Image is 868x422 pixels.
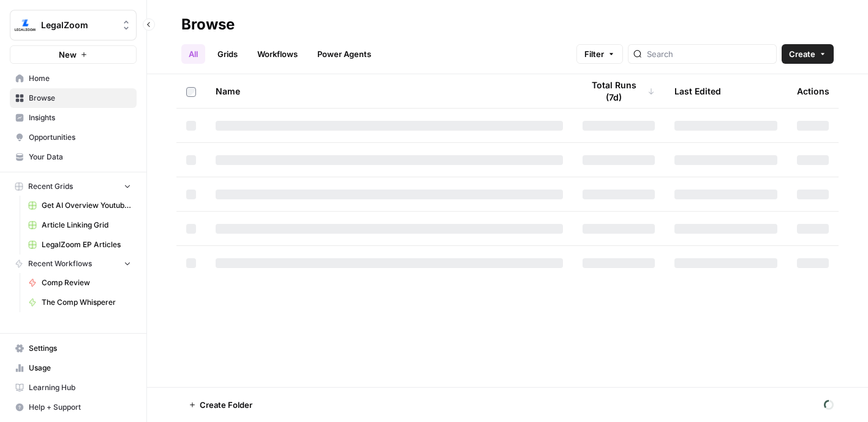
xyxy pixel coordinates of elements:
a: Grids [210,44,245,64]
button: New [10,45,137,64]
img: LegalZoom Logo [14,14,36,36]
span: Create [789,48,815,60]
button: Filter [576,44,623,64]
span: Filter [584,48,604,60]
a: Settings [10,339,137,358]
a: Opportunities [10,128,137,147]
input: Search [647,48,771,60]
span: Comp Review [42,277,131,288]
a: Get AI Overview Youtube Videos Grid [23,196,137,215]
span: Settings [29,343,131,354]
span: Home [29,73,131,84]
a: Comp Review [23,273,137,293]
span: Learning Hub [29,382,131,393]
a: Workflows [250,44,305,64]
a: Home [10,69,137,88]
div: Browse [181,15,235,34]
span: Recent Grids [28,181,73,192]
a: Power Agents [310,44,379,64]
a: Article Linking Grid [23,215,137,235]
span: New [59,48,77,61]
button: Create [782,44,834,64]
span: Browse [29,93,131,104]
span: Get AI Overview Youtube Videos Grid [42,200,131,211]
a: LegalZoom EP Articles [23,235,137,255]
div: Actions [797,74,829,108]
a: The Comp Whisperer [23,293,137,312]
span: Recent Workflows [28,258,92,269]
span: LegalZoom [41,19,115,31]
span: Create Folder [200,399,252,411]
div: Name [216,74,563,108]
button: Workspace: LegalZoom [10,10,137,40]
a: Browse [10,88,137,108]
a: Learning Hub [10,378,137,397]
button: Help + Support [10,397,137,417]
span: Your Data [29,152,131,163]
button: Create Folder [181,395,260,415]
div: Total Runs (7d) [583,74,655,108]
span: Article Linking Grid [42,220,131,231]
a: Insights [10,108,137,128]
a: Your Data [10,147,137,167]
span: Opportunities [29,132,131,143]
span: Usage [29,363,131,374]
span: Insights [29,112,131,123]
button: Recent Grids [10,177,137,196]
span: Help + Support [29,402,131,413]
button: Recent Workflows [10,255,137,273]
div: Last Edited [674,74,721,108]
span: LegalZoom EP Articles [42,239,131,250]
a: All [181,44,205,64]
a: Usage [10,358,137,378]
span: The Comp Whisperer [42,297,131,308]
